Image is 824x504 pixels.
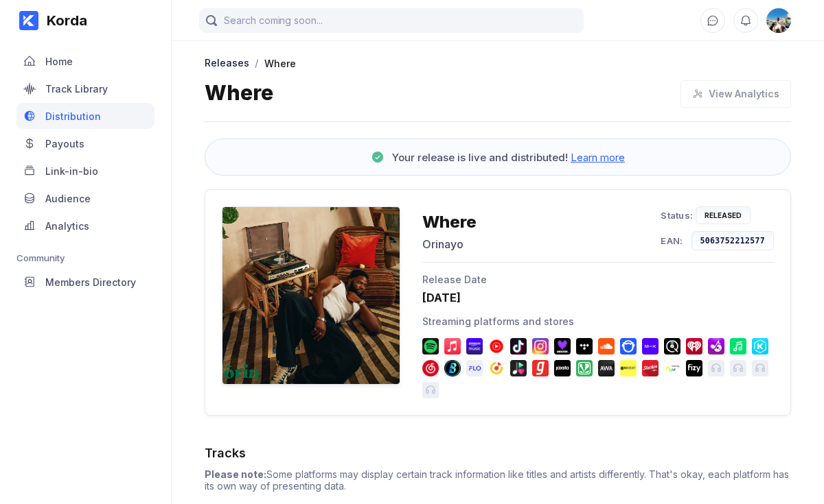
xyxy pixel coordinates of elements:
[752,338,768,355] img: KKBOX
[422,315,774,327] div: Streaming platforms and stores
[45,220,89,232] div: Analytics
[45,83,108,95] div: Track Library
[686,360,702,376] img: Turkcell Fizy
[45,276,136,288] div: Members Directory
[205,468,266,480] b: Please note:
[664,360,680,376] img: Nuuday
[466,360,483,376] img: Melon
[16,130,154,158] a: Payouts
[205,80,273,108] div: Where
[45,56,73,67] div: Home
[205,57,249,69] div: Releases
[708,338,724,355] img: Anghami
[686,338,702,355] img: iHeartRadio
[661,210,693,221] div: Status:
[466,338,483,355] img: Amazon
[532,360,549,376] img: Gaana
[510,338,527,355] img: TikTok
[488,338,505,355] img: YouTube Music
[422,274,774,285] div: Release Date
[45,165,98,177] div: Link-in-bio
[255,56,259,69] div: /
[554,338,571,355] img: Deezer
[16,75,154,103] a: Track Library
[16,269,154,296] a: Members Directory
[642,338,659,355] img: MixCloud
[205,56,249,69] a: Releases
[16,252,154,263] div: Community
[598,360,615,376] img: AWA
[664,338,680,355] img: Qobuz
[45,110,101,122] div: Distribution
[422,212,477,232] div: Where
[488,360,505,376] img: Yandex Music
[392,151,625,164] div: Your release is live and distributed!
[730,338,746,355] img: Line Music
[422,338,439,355] img: Spotify
[598,338,615,355] img: SoundCloud Go
[422,291,774,304] div: [DATE]
[38,12,87,29] div: Korda
[576,338,593,355] img: Tidal
[205,468,791,492] div: Some platforms may display certain track information like titles and artists differently. That's ...
[571,151,625,164] span: Learn more
[205,446,791,460] div: Tracks
[16,213,154,240] a: Analytics
[444,338,461,355] img: Apple Music
[766,8,791,33] img: 160x160
[532,338,549,355] img: Facebook
[444,360,461,376] img: Transsnet Boomplay
[45,193,91,204] div: Audience
[199,8,584,33] input: Search coming soon...
[700,236,766,245] div: 5063752212577
[264,58,296,69] div: Where
[620,360,637,376] img: MusicJet
[422,237,477,251] div: Orinayo
[16,103,154,130] a: Distribution
[705,211,742,219] div: Released
[16,48,154,75] a: Home
[16,185,154,213] a: Audience
[422,360,439,376] img: NetEase Cloud Music
[554,360,571,376] img: Jaxsta
[620,338,637,355] img: Napster
[576,360,593,376] img: JioSaavn
[642,360,659,376] img: Slacker
[510,360,527,376] img: Zvooq
[45,138,84,149] div: Payouts
[766,8,791,33] div: Orin
[16,158,154,185] a: Link-in-bio
[661,235,683,246] div: EAN:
